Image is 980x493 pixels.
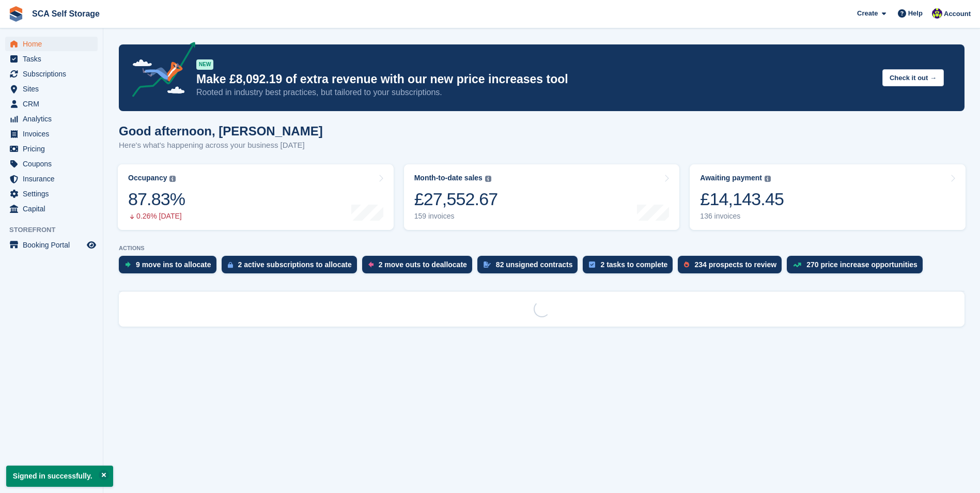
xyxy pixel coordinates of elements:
a: 2 tasks to complete [583,256,678,279]
span: Invoices [23,127,85,141]
div: 159 invoices [414,212,498,221]
img: move_outs_to_deallocate_icon-f764333ba52eb49d3ac5e1228854f67142a1ed5810a6f6cc68b1a99e826820c5.svg [368,261,374,268]
span: Create [857,8,878,19]
a: Month-to-date sales £27,552.67 159 invoices [404,164,680,230]
a: menu [5,202,98,216]
a: 2 move outs to deallocate [362,256,477,279]
div: 87.83% [128,189,185,210]
span: Analytics [23,112,85,126]
div: 0.26% [DATE] [128,212,185,221]
span: Storefront [9,225,103,235]
a: menu [5,142,98,156]
img: icon-info-grey-7440780725fd019a000dd9b08b2336e03edf1995a4989e88bcd33f0948082b44.svg [485,176,491,182]
span: CRM [23,97,85,111]
a: 234 prospects to review [678,256,787,279]
a: menu [5,157,98,171]
img: icon-info-grey-7440780725fd019a000dd9b08b2336e03edf1995a4989e88bcd33f0948082b44.svg [169,176,176,182]
div: 2 move outs to deallocate [379,260,467,269]
a: SCA Self Storage [28,5,104,22]
a: Occupancy 87.83% 0.26% [DATE] [118,164,394,230]
p: Rooted in industry best practices, but tailored to your subscriptions. [196,87,874,98]
a: menu [5,238,98,252]
p: ACTIONS [119,245,965,252]
a: menu [5,82,98,96]
span: Account [944,9,971,19]
a: Preview store [85,239,98,251]
a: menu [5,97,98,111]
img: contract_signature_icon-13c848040528278c33f63329250d36e43548de30e8caae1d1a13099fd9432cc5.svg [484,261,491,268]
span: Insurance [23,172,85,186]
a: 2 active subscriptions to allocate [222,256,362,279]
span: Booking Portal [23,238,85,252]
img: price-adjustments-announcement-icon-8257ccfd72463d97f412b2fc003d46551f7dbcb40ab6d574587a9cd5c0d94... [123,42,196,101]
a: Awaiting payment £14,143.45 136 invoices [690,164,966,230]
a: menu [5,67,98,81]
h1: Good afternoon, [PERSON_NAME] [119,124,323,138]
img: stora-icon-8386f47178a22dfd0bd8f6a31ec36ba5ce8667c1dd55bd0f319d3a0aa187defe.svg [8,6,24,22]
img: move_ins_to_allocate_icon-fdf77a2bb77ea45bf5b3d319d69a93e2d87916cf1d5bf7949dd705db3b84f3ca.svg [125,261,131,268]
div: £14,143.45 [700,189,784,210]
span: Subscriptions [23,67,85,81]
a: menu [5,37,98,51]
span: Coupons [23,157,85,171]
p: Here's what's happening across your business [DATE] [119,140,323,151]
div: 2 tasks to complete [600,260,667,269]
div: 82 unsigned contracts [496,260,573,269]
div: Month-to-date sales [414,174,483,182]
a: menu [5,112,98,126]
span: Home [23,37,85,51]
span: Capital [23,202,85,216]
p: Signed in successfully. [6,466,113,487]
a: menu [5,127,98,141]
a: menu [5,52,98,66]
div: 234 prospects to review [694,260,776,269]
a: 82 unsigned contracts [477,256,583,279]
div: 270 price increase opportunities [806,260,917,269]
div: 9 move ins to allocate [136,260,211,269]
span: Help [908,8,923,19]
a: menu [5,187,98,201]
p: Make £8,092.19 of extra revenue with our new price increases tool [196,72,874,87]
div: 136 invoices [700,212,784,221]
span: Settings [23,187,85,201]
span: Tasks [23,52,85,66]
span: Pricing [23,142,85,156]
div: Occupancy [128,174,167,182]
a: menu [5,172,98,186]
img: task-75834270c22a3079a89374b754ae025e5fb1db73e45f91037f5363f120a921f8.svg [589,261,595,268]
a: 9 move ins to allocate [119,256,222,279]
img: active_subscription_to_allocate_icon-d502201f5373d7db506a760aba3b589e785aa758c864c3986d89f69b8ff3... [228,261,233,268]
a: 270 price increase opportunities [787,256,928,279]
button: Check it out → [882,69,944,86]
div: NEW [196,59,213,70]
div: £27,552.67 [414,189,498,210]
span: Sites [23,82,85,96]
div: 2 active subscriptions to allocate [238,260,352,269]
img: price_increase_opportunities-93ffe204e8149a01c8c9dc8f82e8f89637d9d84a8eef4429ea346261dce0b2c0.svg [793,263,801,267]
img: icon-info-grey-7440780725fd019a000dd9b08b2336e03edf1995a4989e88bcd33f0948082b44.svg [765,176,771,182]
img: prospect-51fa495bee0391a8d652442698ab0144808aea92771e9ea1ae160a38d050c398.svg [684,261,689,268]
div: Awaiting payment [700,174,762,182]
img: Thomas Webb [932,8,942,19]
